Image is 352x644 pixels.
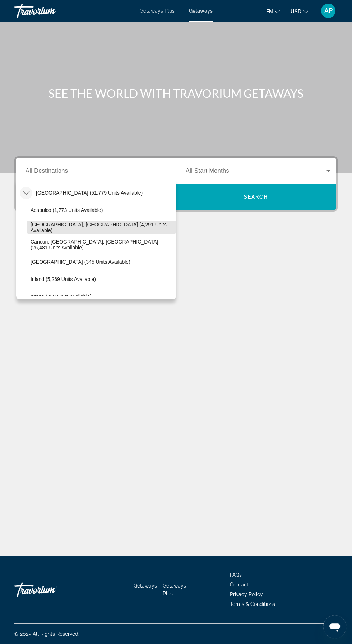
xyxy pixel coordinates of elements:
button: Search [176,184,336,210]
button: Select destination: Acapulco (1,773 units available) [27,204,176,217]
button: Change language [266,6,280,17]
span: Ixtapa (760 units available) [31,294,92,299]
button: User Menu [319,3,338,18]
h1: SEE THE WORLD WITH TRAVORIUM GETAWAYS [41,86,311,101]
button: Select destination: Mexico (51,779 units available) [32,186,176,199]
a: Getaways Plus [163,583,186,597]
button: Select destination: Cancun, Cozumel, Riviera Maya (26,481 units available) [27,238,176,251]
div: Search widget [16,158,336,210]
button: Select destination: Baja Peninsula, Los Cabos (4,291 units available) [27,221,176,234]
iframe: Button to launch messaging window [323,615,346,638]
span: Search [244,194,268,200]
span: [GEOGRAPHIC_DATA], [GEOGRAPHIC_DATA] (4,291 units available) [31,222,172,233]
span: USD [291,9,301,14]
span: Acapulco (1,773 units available) [31,207,103,213]
a: Travorium [14,1,86,20]
span: All Start Months [186,168,229,174]
a: Go Home [14,579,86,600]
button: Select destination: Gulf of Mexico (345 units available) [27,255,176,268]
button: Change currency [291,6,308,17]
a: Privacy Policy [230,591,263,597]
a: Getaways [189,8,213,14]
span: [GEOGRAPHIC_DATA] (345 units available) [31,259,130,265]
a: Terms & Conditions [230,601,275,607]
span: © 2025 All Rights Reserved. [14,631,79,637]
span: Inland (5,269 units available) [31,276,96,282]
span: [GEOGRAPHIC_DATA] (51,779 units available) [36,190,143,196]
a: FAQs [230,572,242,578]
input: Select destination [26,167,170,176]
button: Toggle Mexico (51,779 units available) submenu [20,187,32,199]
div: Destination options [16,180,176,299]
span: All Destinations [26,168,68,174]
button: Select destination: Inland (5,269 units available) [27,273,176,286]
a: Getaways [134,583,157,589]
span: Cancun, [GEOGRAPHIC_DATA], [GEOGRAPHIC_DATA] (26,481 units available) [31,239,172,250]
button: Select destination: Ixtapa (760 units available) [27,290,176,303]
span: AP [324,7,333,14]
span: en [266,9,273,14]
a: Contact [230,582,249,588]
a: Getaways Plus [140,8,175,14]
